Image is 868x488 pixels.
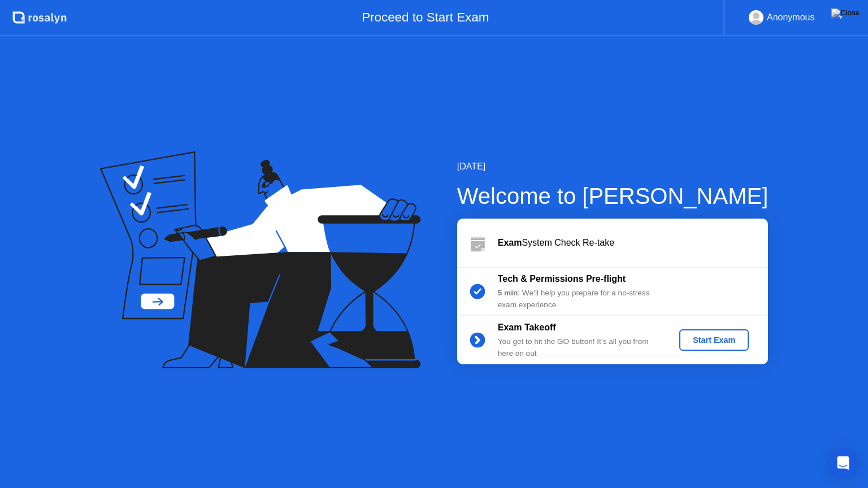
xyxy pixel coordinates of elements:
b: Tech & Permissions Pre-flight [498,274,626,284]
b: Exam Takeoff [498,323,556,332]
button: Start Exam [679,329,749,351]
div: [DATE] [457,160,769,173]
div: Start Exam [684,335,744,345]
b: 5 min [498,289,518,297]
div: : We’ll help you prepare for a no-stress exam experience [498,287,661,311]
div: Welcome to [PERSON_NAME] [457,179,769,213]
div: You get to hit the GO button! It’s all you from here on out [498,336,661,359]
div: Open Intercom Messenger [830,450,857,477]
div: Anonymous [767,10,815,25]
img: Close [831,8,860,18]
div: System Check Re-take [498,236,768,250]
b: Exam [498,238,522,247]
